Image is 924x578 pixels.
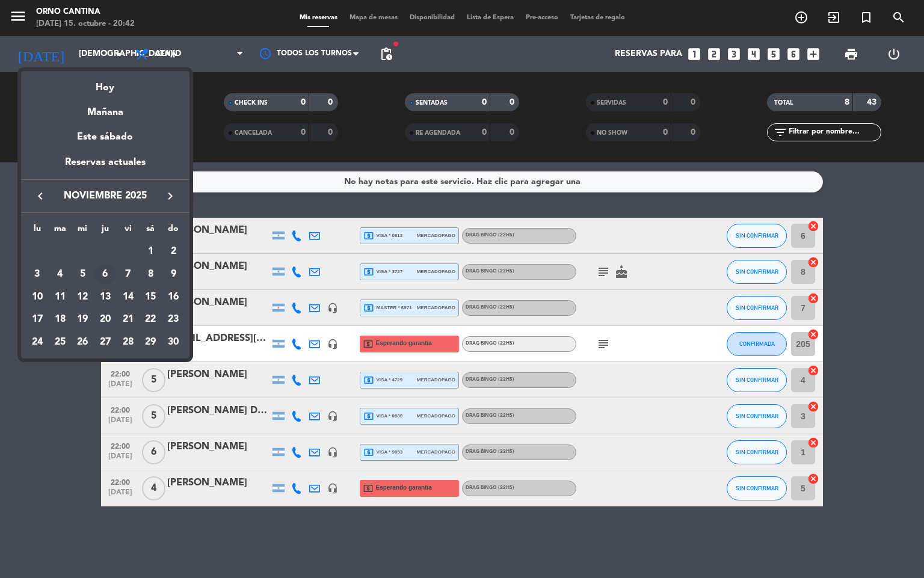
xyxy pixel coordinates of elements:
[26,331,49,354] td: 24 de noviembre de 2025
[118,310,138,330] div: 21
[49,263,72,286] td: 4 de noviembre de 2025
[72,332,93,352] div: 26
[50,264,70,284] div: 4
[27,287,48,307] div: 10
[21,120,189,154] div: Este sábado
[26,263,49,286] td: 3 de noviembre de 2025
[50,310,70,330] div: 18
[140,331,162,354] td: 29 de noviembre de 2025
[117,309,140,331] td: 21 de noviembre de 2025
[21,71,189,96] div: Hoy
[163,241,183,262] div: 2
[95,287,115,307] div: 13
[50,287,70,307] div: 11
[162,286,185,309] td: 16 de noviembre de 2025
[94,263,117,286] td: 6 de noviembre de 2025
[117,263,140,286] td: 7 de noviembre de 2025
[162,241,185,263] td: 2 de noviembre de 2025
[140,222,162,241] th: sábado
[72,287,93,307] div: 12
[163,189,177,203] i: keyboard_arrow_right
[21,96,189,120] div: Mañana
[140,286,162,309] td: 15 de noviembre de 2025
[51,188,159,204] span: noviembre 2025
[117,222,140,241] th: viernes
[140,332,161,352] div: 29
[49,331,72,354] td: 25 de noviembre de 2025
[33,189,48,203] i: keyboard_arrow_left
[163,332,183,352] div: 30
[72,310,93,330] div: 19
[163,264,183,284] div: 9
[26,286,49,309] td: 10 de noviembre de 2025
[26,241,140,263] td: NOV.
[71,263,94,286] td: 5 de noviembre de 2025
[95,310,115,330] div: 20
[94,331,117,354] td: 27 de noviembre de 2025
[118,264,138,284] div: 7
[162,331,185,354] td: 30 de noviembre de 2025
[140,309,162,331] td: 22 de noviembre de 2025
[27,264,48,284] div: 3
[163,287,183,307] div: 16
[162,309,185,331] td: 23 de noviembre de 2025
[94,286,117,309] td: 13 de noviembre de 2025
[49,309,72,331] td: 18 de noviembre de 2025
[49,222,72,241] th: martes
[94,222,117,241] th: jueves
[21,155,189,179] div: Reservas actuales
[163,310,183,330] div: 23
[159,188,181,204] button: keyboard_arrow_right
[72,264,93,284] div: 5
[95,332,115,352] div: 27
[140,264,161,284] div: 8
[71,222,94,241] th: miércoles
[140,241,162,263] td: 1 de noviembre de 2025
[140,263,162,286] td: 8 de noviembre de 2025
[140,287,161,307] div: 15
[49,286,72,309] td: 11 de noviembre de 2025
[162,222,185,241] th: domingo
[26,309,49,331] td: 17 de noviembre de 2025
[50,332,70,352] div: 25
[26,222,49,241] th: lunes
[118,287,138,307] div: 14
[71,309,94,331] td: 19 de noviembre de 2025
[27,310,48,330] div: 17
[117,286,140,309] td: 14 de noviembre de 2025
[95,264,115,284] div: 6
[118,332,138,352] div: 28
[162,263,185,286] td: 9 de noviembre de 2025
[140,241,161,262] div: 1
[71,286,94,309] td: 12 de noviembre de 2025
[94,309,117,331] td: 20 de noviembre de 2025
[117,331,140,354] td: 28 de noviembre de 2025
[29,188,51,204] button: keyboard_arrow_left
[27,332,48,352] div: 24
[71,331,94,354] td: 26 de noviembre de 2025
[140,310,161,330] div: 22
